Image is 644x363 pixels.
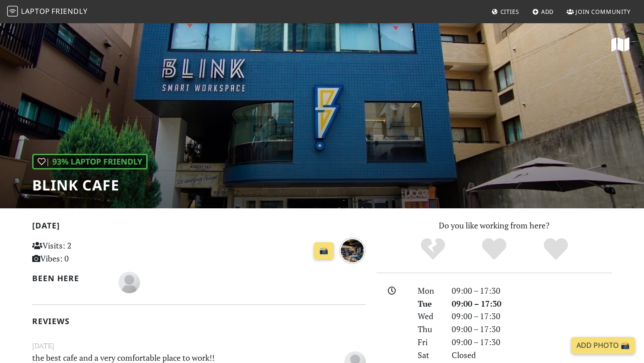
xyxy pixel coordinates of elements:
[119,272,140,293] img: blank-535327c66bd565773addf3077783bbfce4b00ec00e9fd257753287c682c7fa38.png
[412,310,446,323] div: Wed
[541,8,554,16] span: Add
[377,219,612,232] p: Do you like working from here?
[412,284,446,297] div: Mon
[446,284,617,297] div: 09:00 – 17:30
[7,4,88,20] a: LaptopFriendly LaptopFriendly
[500,8,519,16] span: Cities
[576,8,631,16] span: Join Community
[446,297,617,310] div: 09:00 – 17:30
[525,237,587,262] div: Definitely!
[412,336,446,349] div: Fri
[32,274,108,283] h2: Been here
[446,310,617,323] div: 09:00 – 17:30
[27,340,371,351] small: [DATE]
[412,323,446,336] div: Thu
[488,4,523,20] a: Cities
[32,239,136,265] p: Visits: 2 Vibes: 0
[446,323,617,336] div: 09:00 – 17:30
[32,177,148,194] h1: BLINK Cafe
[446,336,617,349] div: 09:00 – 17:30
[119,276,140,287] span: Andreia F
[32,317,366,326] h2: Reviews
[571,337,635,354] a: Add Photo 📸
[412,349,446,362] div: Sat
[402,237,464,262] div: No
[339,244,366,255] a: over 1 year ago
[529,4,558,20] a: Add
[446,349,617,362] div: Closed
[314,242,334,259] a: 📸
[463,237,525,262] div: Yes
[32,154,148,169] div: | 93% Laptop Friendly
[51,6,87,16] span: Friendly
[7,6,18,17] img: LaptopFriendly
[563,4,634,20] a: Join Community
[21,6,50,16] span: Laptop
[339,237,366,264] img: over 1 year ago
[412,297,446,310] div: Tue
[32,221,366,234] h2: [DATE]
